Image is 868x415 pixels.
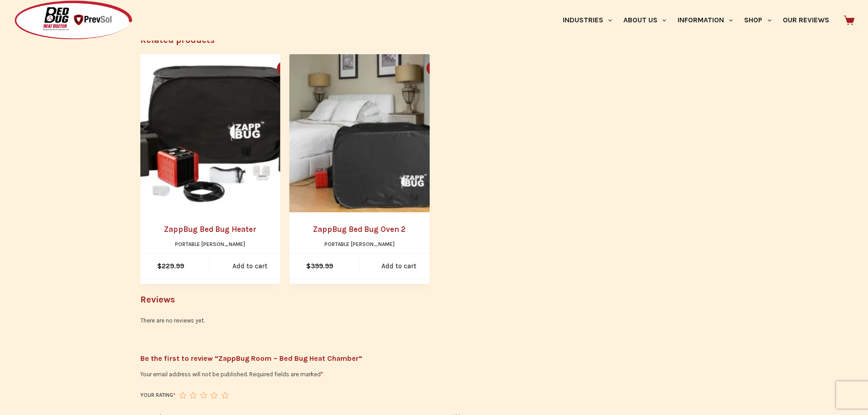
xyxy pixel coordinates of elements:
[360,254,439,279] a: Add to cart: “ZappBug Bed Bug Oven 2”
[306,262,333,270] bdi: 399.99
[140,371,248,378] span: Your email address will not be published.
[426,61,441,76] button: Quick view toggle
[7,4,35,31] button: Open LiveChat chat widget
[221,392,228,399] a: 5 of 5 stars
[140,353,728,364] span: Be the first to review “ZappBug Room – Bed Bug Heat Chamber”
[277,61,292,76] button: Quick view toggle
[210,254,289,279] a: Add to cart: “ZappBug Bed Bug Heater”
[200,392,207,399] a: 3 of 5 stars
[306,262,311,270] span: $
[140,316,728,325] p: There are no reviews yet.
[140,391,175,400] label: Your rating
[140,54,299,213] a: ZappBug Bed Bug Heater
[140,293,728,307] h2: Reviews
[190,392,196,399] a: 2 of 5 stars
[289,54,448,213] a: ZappBug Bed Bug Oven 2
[211,392,217,399] a: 4 of 5 stars
[289,224,430,236] a: ZappBug Bed Bug Oven 2
[175,241,245,247] a: Portable [PERSON_NAME]
[157,262,184,270] bdi: 229.99
[140,224,281,236] a: ZappBug Bed Bug Heater
[249,371,323,378] span: Required fields are marked
[157,262,162,270] span: $
[324,241,395,247] a: Portable [PERSON_NAME]
[179,392,186,399] a: 1 of 5 stars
